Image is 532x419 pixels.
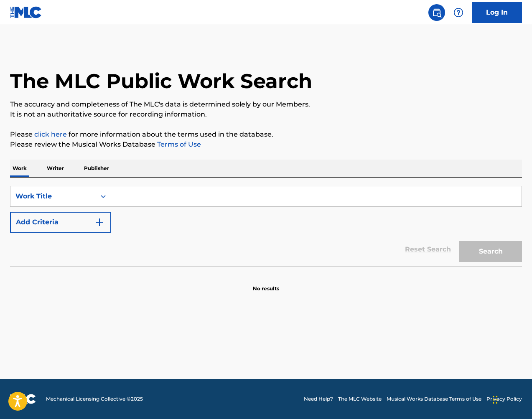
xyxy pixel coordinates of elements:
[450,4,467,21] div: Help
[10,394,36,404] img: logo
[490,379,532,419] iframe: Chat Widget
[10,99,522,109] p: The accuracy and completeness of The MLC's data is determined solely by our Members.
[472,2,522,23] a: Log In
[387,395,481,403] a: Musical Works Database Terms of Use
[81,160,112,177] p: Publisher
[46,395,143,403] span: Mechanical Licensing Collective © 2025
[432,8,442,18] img: search
[10,6,42,18] img: MLC Logo
[94,217,104,227] img: 9d2ae6d4665cec9f34b9.svg
[155,140,201,148] a: Terms of Use
[10,140,522,150] p: Please review the Musical Works Database
[453,8,463,18] img: help
[34,130,67,138] a: click here
[10,212,111,233] button: Add Criteria
[304,395,333,403] a: Need Help?
[15,191,91,201] div: Work Title
[338,395,382,403] a: The MLC Website
[486,395,522,403] a: Privacy Policy
[428,4,445,21] a: Public Search
[10,160,29,177] p: Work
[10,109,522,119] p: It is not an authoritative source for recording information.
[44,160,66,177] p: Writer
[10,69,312,94] h1: The MLC Public Work Search
[493,387,498,412] div: Drag
[10,130,522,140] p: Please for more information about the terms used in the database.
[253,275,279,292] p: No results
[10,186,522,266] form: Search Form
